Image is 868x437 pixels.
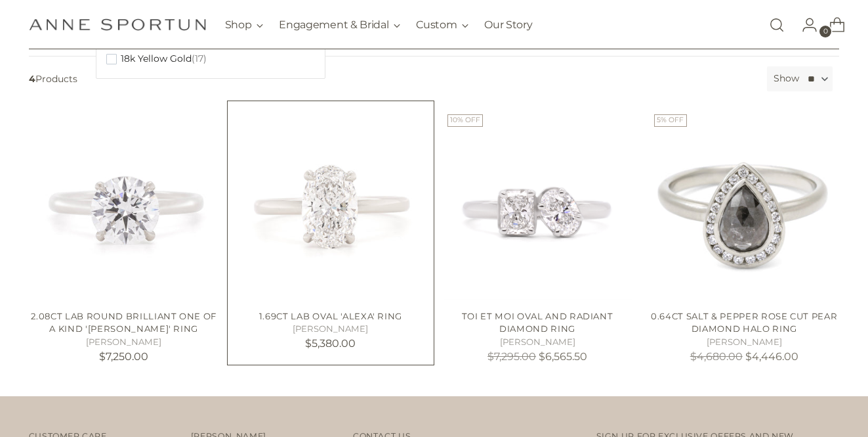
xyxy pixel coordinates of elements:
a: Open cart modal [819,12,845,38]
a: Toi et Moi Oval and Radiant Diamond Ring [442,109,632,300]
h5: [PERSON_NAME] [236,323,426,336]
a: 1.69ct Lab Oval 'Alexa' Ring [236,109,426,300]
h5: [PERSON_NAME] [442,336,632,349]
b: 4 [29,73,35,85]
button: Custom [416,11,468,39]
button: Engagement & Bridal [279,11,400,39]
span: $6,565.50 [539,350,587,363]
button: 18k Yellow Gold [106,49,207,68]
a: 2.08ct Lab Round Brilliant One of a Kind '[PERSON_NAME]' Ring [31,311,217,334]
a: Our Story [484,11,532,39]
a: 1.69ct Lab Oval 'Alexa' Ring [259,311,402,321]
s: $7,295.00 [487,350,536,363]
a: 0.64ct Salt & Pepper Rose Cut Pear Diamond Halo Ring [651,311,837,334]
img: Black Pear Diamond Halo Ring - Anne Sportun Fine Jewellery [649,109,839,300]
label: Show [774,72,799,85]
h5: [PERSON_NAME] [649,336,839,349]
span: (17) [192,53,207,64]
button: Shop [225,11,264,39]
a: Toi et Moi Oval and Radiant Diamond Ring [462,311,613,334]
span: Products [24,66,762,91]
span: $4,446.00 [745,350,798,363]
span: 0 [819,26,831,37]
a: 2.08ct Lab Round Brilliant One of a Kind 'Annie' Ring [29,109,219,300]
h5: [PERSON_NAME] [29,336,219,349]
a: Go to the account page [791,12,817,38]
s: $4,680.00 [690,350,743,363]
a: Anne Sportun Fine Jewellery [29,18,206,31]
span: 18k Yellow Gold [121,53,192,64]
a: 0.64ct Salt & Pepper Rose Cut Pear Diamond Halo Ring [649,109,839,300]
span: $5,380.00 [305,337,356,350]
a: Open search modal [764,12,790,38]
span: $7,250.00 [99,350,148,363]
